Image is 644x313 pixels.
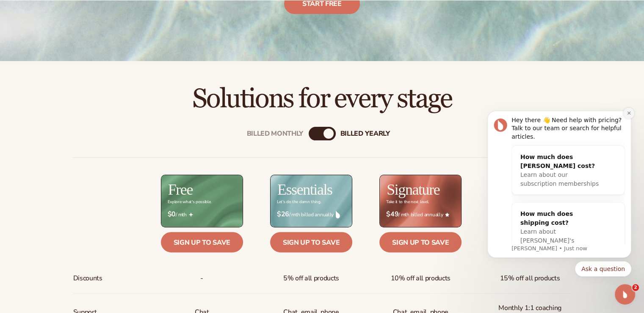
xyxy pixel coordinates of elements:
img: Free_Icon_bb6e7c7e-73f8-44bd-8ed0-223ea0fc522e.png [189,212,193,217]
strong: $26 [277,210,289,218]
span: Discounts [73,271,102,286]
span: 2 [632,284,639,291]
div: Billed Monthly [247,130,304,138]
h2: Solutions for every stage [24,85,620,113]
span: - [200,271,203,286]
strong: $0 [168,210,176,218]
strong: $49 [386,210,398,218]
span: / mth billed annually [277,210,345,218]
h2: Essentials [277,182,332,197]
span: / mth [168,210,236,218]
iframe: Intercom live chat [615,284,635,305]
img: free_bg.png [161,175,243,227]
div: billed Yearly [340,130,390,138]
div: Explore what's possible. [168,200,211,204]
div: Let’s do the damn thing. [277,200,321,204]
img: Signature_BG_eeb718c8-65ac-49e3-a4e5-327c6aa73146.jpg [380,175,461,227]
a: Sign up to save [379,232,462,252]
iframe: Intercom notifications message [475,83,644,290]
span: 10% off all products [390,271,451,286]
img: Star_6.png [445,212,449,216]
div: Take it to the next level. [386,200,429,204]
img: drop.png [336,211,340,218]
span: 5% off all products [283,271,339,286]
a: Sign up to save [270,232,352,252]
a: Sign up to save [161,232,243,252]
h2: Signature [387,182,439,197]
h2: Free [168,182,193,197]
img: Essentials_BG_9050f826-5aa9-47d9-a362-757b82c62641.jpg [271,175,352,227]
span: / mth billed annually [386,210,455,218]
